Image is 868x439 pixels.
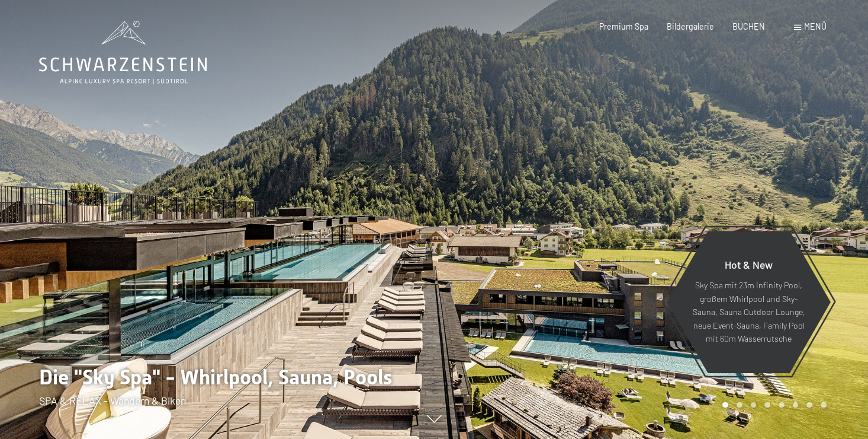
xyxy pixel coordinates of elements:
span: Hot & New [725,258,773,271]
a: Bildergalerie [667,21,714,31]
a: Premium Spa [599,21,648,31]
div: Carousel Page 8 [821,402,827,408]
div: Carousel Page 3 [751,402,757,408]
span: Menü [804,21,827,31]
a: Hot & New Sky Spa mit 23m Infinity Pool, großem Whirlpool und Sky-Sauna, Sauna Outdoor Lounge, ne... [666,230,831,374]
p: Sky Spa mit 23m Infinity Pool, großem Whirlpool und Sky-Sauna, Sauna Outdoor Lounge, neue Event-S... [692,279,805,346]
a: BUCHEN [732,21,765,31]
div: Carousel Page 1 (Current Slide) [722,402,728,408]
div: Carousel Page 5 [779,402,785,408]
div: Carousel Page 4 [764,402,770,408]
div: Carousel Pagination [718,402,826,408]
div: Carousel Page 6 [793,402,799,408]
div: Carousel Page 7 [806,402,812,408]
div: Carousel Page 2 [737,402,742,408]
